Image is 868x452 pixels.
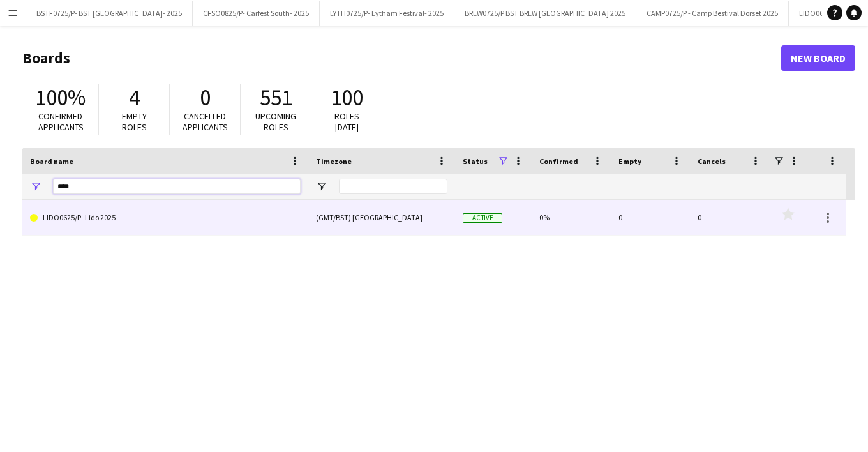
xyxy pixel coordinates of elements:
span: Empty [618,156,641,166]
input: Board name Filter Input [53,179,301,194]
span: Cancels [698,156,726,166]
button: Open Filter Menu [30,181,41,192]
span: Confirmed [539,156,578,166]
span: Roles [DATE] [334,110,359,133]
span: 100% [35,84,86,112]
span: 0 [200,84,211,112]
div: 0% [532,200,611,235]
span: Cancelled applicants [183,110,228,133]
button: LYTH0725/P- Lytham Festival- 2025 [320,1,454,26]
div: 0 [690,200,769,235]
span: 100 [331,84,363,112]
span: 551 [260,84,292,112]
button: BSTF0725/P- BST [GEOGRAPHIC_DATA]- 2025 [26,1,193,26]
input: Timezone Filter Input [339,179,447,194]
h1: Boards [22,49,781,68]
div: 0 [611,200,690,235]
button: BREW0725/P BST BREW [GEOGRAPHIC_DATA] 2025 [454,1,636,26]
button: Open Filter Menu [316,181,327,192]
span: Board name [30,156,73,166]
span: Confirmed applicants [38,110,84,133]
button: CAMP0725/P - Camp Bestival Dorset 2025 [636,1,789,26]
span: Timezone [316,156,352,166]
a: LIDO0625/P- Lido 2025 [30,200,301,236]
span: Empty roles [122,110,147,133]
span: Active [463,213,502,223]
span: 4 [129,84,140,112]
span: Upcoming roles [255,110,296,133]
button: CFSO0825/P- Carfest South- 2025 [193,1,320,26]
span: Status [463,156,488,166]
div: (GMT/BST) [GEOGRAPHIC_DATA] [308,200,455,235]
a: New Board [781,45,855,71]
